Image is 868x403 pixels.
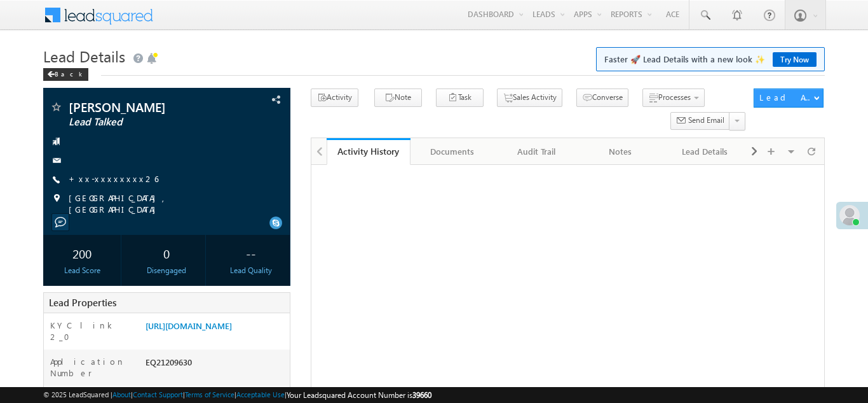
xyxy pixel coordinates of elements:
button: Converse [576,88,628,107]
a: Notes [579,138,663,165]
button: Activity [311,88,358,107]
label: Application Number [50,356,133,379]
a: Terms of Service [185,390,234,399]
a: Activity History [327,138,410,165]
div: Documents [421,144,483,159]
a: Try Now [773,52,817,67]
span: Your Leadsquared Account Number is [287,390,431,400]
span: 39660 [412,390,431,400]
div: Notes [589,144,651,159]
span: Lead Talked [69,116,221,129]
span: © 2025 LeadSquared | | | | | [43,389,431,401]
button: Task [436,88,484,107]
div: Audit Trail [505,144,567,159]
span: [GEOGRAPHIC_DATA], [GEOGRAPHIC_DATA] [69,192,268,215]
div: EQ21209630 [142,356,290,374]
div: Lead Score [46,265,118,276]
a: About [112,390,131,399]
div: 200 [46,241,118,265]
button: Send Email [670,112,730,131]
a: +xx-xxxxxxxx26 [69,173,158,184]
div: Lead Actions [759,92,813,103]
button: Processes [642,88,705,107]
a: Documents [410,138,494,165]
div: Back [43,68,88,81]
span: Processes [658,92,691,102]
span: Send Email [688,115,724,126]
div: -- [215,241,287,265]
a: Acceptable Use [236,390,285,399]
button: Lead Actions [754,88,824,108]
div: Activity History [336,145,401,157]
a: Audit Trail [495,138,579,165]
span: [PERSON_NAME] [69,101,221,113]
a: [URL][DOMAIN_NAME] [146,320,232,331]
a: Lead Details [663,138,747,165]
button: Note [374,88,422,107]
a: Contact Support [133,390,183,399]
div: Lead Details [673,144,735,159]
div: Disengaged [131,265,202,276]
span: Lead Properties [49,296,116,309]
span: Faster 🚀 Lead Details with a new look ✨ [604,53,817,66]
div: 0 [131,241,202,265]
a: Back [43,67,95,78]
div: Lead Quality [215,265,287,276]
label: KYC link 2_0 [50,320,133,343]
button: Sales Activity [497,88,562,107]
span: Lead Details [43,46,125,66]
